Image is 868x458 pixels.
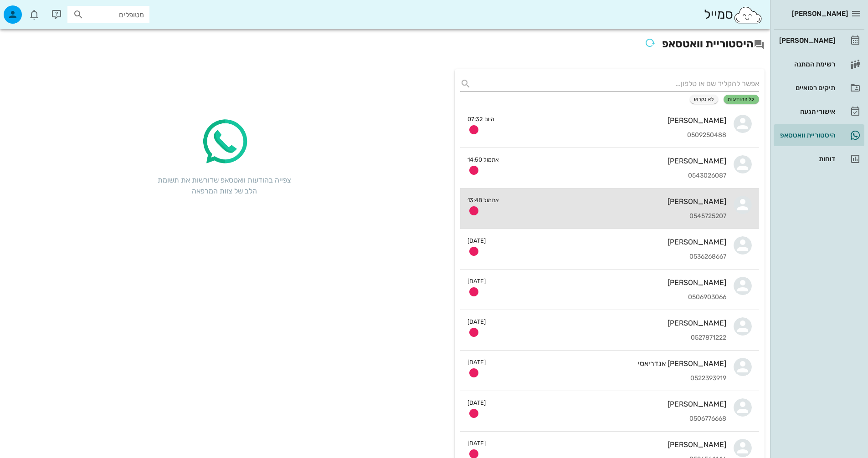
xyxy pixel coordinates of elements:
[467,439,486,448] small: [DATE]
[777,61,835,68] div: רשימת המתנה
[694,97,714,102] span: לא נקראו
[502,116,726,125] div: [PERSON_NAME]
[5,35,765,55] h2: היסטוריית וואטסאפ
[493,253,726,261] div: 0536268667
[506,172,726,180] div: 0543026087
[728,97,755,102] span: כל ההודעות
[777,132,835,139] div: היסטוריית וואטסאפ
[493,359,726,368] div: [PERSON_NAME] אנדריאסי
[506,213,726,220] div: 0545725207
[774,53,864,75] a: רשימת המתנה
[467,196,499,204] small: אתמול 13:48
[704,5,763,25] div: סמייל
[467,236,486,245] small: [DATE]
[493,278,726,287] div: [PERSON_NAME]
[493,400,726,408] div: [PERSON_NAME]
[156,175,293,197] div: צפייה בהודעות וואטסאפ שדורשות את תשומת הלב של צוות המרפאה
[774,124,864,146] a: תגהיסטוריית וואטסאפ
[475,76,759,91] input: אפשר להקליד שם או טלפון...
[27,7,32,13] span: תג
[724,95,759,104] button: כל ההודעות
[197,115,252,169] img: whatsapp-icon.2ee8d5f3.png
[774,148,864,170] a: דוחות
[792,10,848,18] span: [PERSON_NAME]
[493,375,726,382] div: 0522393919
[493,238,726,246] div: [PERSON_NAME]
[467,358,486,366] small: [DATE]
[690,95,719,104] button: לא נקראו
[502,132,726,139] div: 0509250488
[774,30,864,51] a: [PERSON_NAME]
[467,398,486,407] small: [DATE]
[777,108,835,115] div: אישורי הגעה
[506,157,726,165] div: [PERSON_NAME]
[506,197,726,206] div: [PERSON_NAME]
[467,155,499,164] small: אתמול 14:50
[493,440,726,449] div: [PERSON_NAME]
[467,317,486,326] small: [DATE]
[777,155,835,163] div: דוחות
[467,277,486,285] small: [DATE]
[467,115,494,123] small: היום 07:32
[777,37,835,44] div: [PERSON_NAME]
[774,77,864,99] a: תיקים רפואיים
[733,6,763,24] img: SmileCloud logo
[493,294,726,301] div: 0506903066
[777,84,835,92] div: תיקים רפואיים
[493,319,726,327] div: [PERSON_NAME]
[493,334,726,342] div: 0527871222
[493,415,726,423] div: 0506776668
[774,101,864,122] a: אישורי הגעה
